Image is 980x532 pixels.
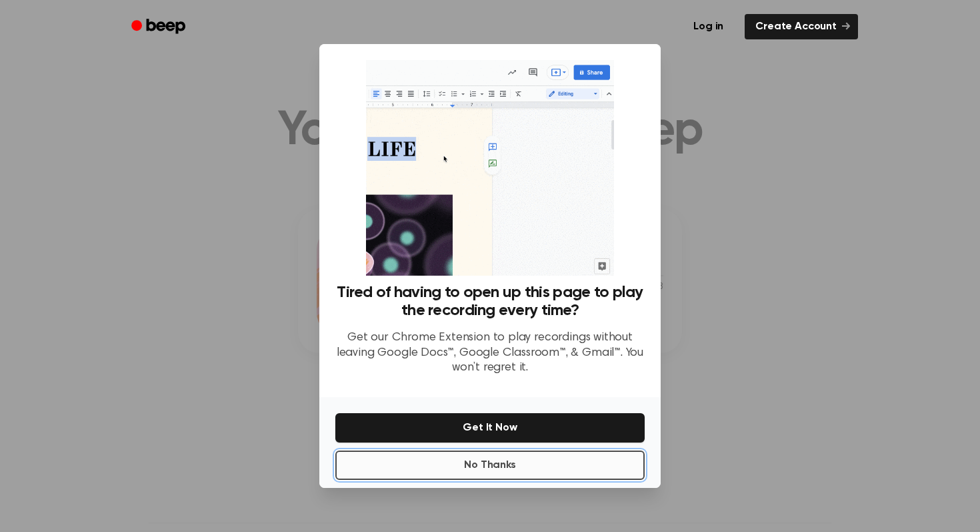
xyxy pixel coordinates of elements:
p: Get our Chrome Extension to play recordings without leaving Google Docs™, Google Classroom™, & Gm... [335,330,645,376]
img: Beep extension in action [366,60,613,276]
a: Log in [680,11,737,42]
button: Get It Now [335,413,645,443]
a: Create Account [745,14,858,39]
button: No Thanks [335,451,645,480]
a: Beep [122,14,197,40]
h3: Tired of having to open up this page to play the recording every time? [335,284,645,320]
